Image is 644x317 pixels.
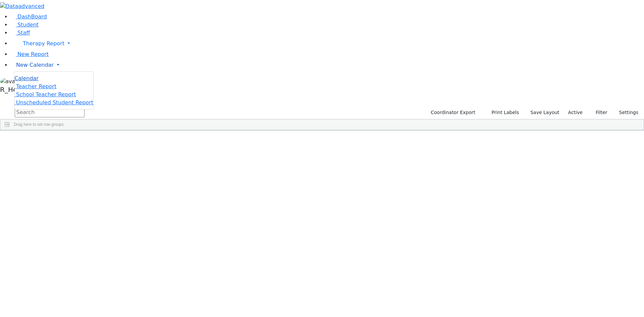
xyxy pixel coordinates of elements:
[11,58,644,72] a: New Calendar
[17,51,49,57] span: New Report
[16,91,76,98] span: School Teacher Report
[527,107,562,118] button: Save Layout
[17,21,39,28] span: Student
[15,107,85,117] input: Search
[11,13,47,20] a: DashBoard
[11,37,644,50] a: Therapy Report
[565,107,586,118] label: Active
[11,21,39,28] a: Student
[14,71,94,110] ul: Therapy Report
[11,30,30,36] a: Staff
[14,74,39,83] a: Calendar
[16,62,54,68] span: New Calendar
[426,107,478,118] button: Coordinator Export
[17,13,47,20] span: DashBoard
[484,107,522,118] button: Print Labels
[17,30,30,36] span: Staff
[14,83,56,90] a: Teacher Report
[16,99,93,106] span: Unscheduled Student Report
[587,107,610,118] button: Filter
[14,122,64,127] span: Drag here to set row groups
[11,51,49,57] a: New Report
[14,99,93,106] a: Unscheduled Student Report
[16,83,56,90] span: Teacher Report
[14,75,39,82] span: Calendar
[610,107,641,118] button: Settings
[14,91,76,98] a: School Teacher Report
[23,40,64,47] span: Therapy Report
